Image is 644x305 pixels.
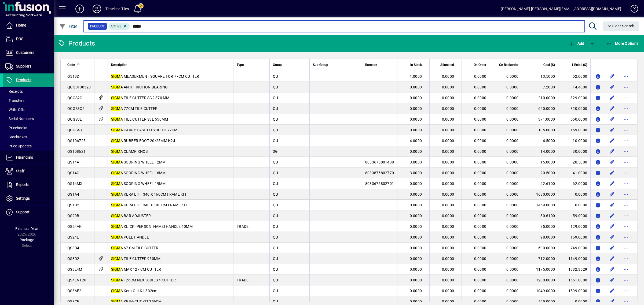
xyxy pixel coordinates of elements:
span: Q519D [67,74,79,79]
span: 0.0000 [442,181,454,186]
td: 1469.0000 [526,200,558,210]
em: SIGM [111,74,120,79]
span: 0.0000 [506,214,519,218]
a: Price Updates [3,142,54,151]
td: 20.5000 [526,168,558,178]
button: Profile [88,4,105,14]
em: SIGM [111,224,120,229]
td: 0.0000 [558,189,590,200]
a: Reports [3,178,54,192]
span: A 77CM TILE CUTTER [111,106,158,111]
a: Settings [3,192,54,205]
span: 0.0000 [506,235,519,239]
span: QS1A4 [67,192,79,196]
span: In Stock [410,62,422,68]
em: SIGM [111,96,120,100]
span: A MEASURMENT SQUARE FOR 77CM CUTTER [111,74,199,79]
button: More options [622,158,630,166]
span: 0.0000 [474,106,486,111]
span: 0.0000 [506,139,519,143]
em: SIGM [111,235,120,239]
span: Suppliers [16,64,31,68]
button: Edit [608,233,616,241]
span: 1.0000 [410,74,422,79]
span: QS24AK [67,224,82,229]
span: 0.0000 [410,181,422,186]
span: 0.0000 [410,192,422,196]
span: 0.0000 [474,192,486,196]
span: Description [111,62,127,68]
span: 0.0000 [410,106,422,111]
span: QU [273,192,278,196]
td: 98.0000 [526,232,558,243]
td: 371.0000 [526,114,558,125]
button: More options [622,126,630,134]
span: QU [273,246,278,250]
td: 4.5000 [526,135,558,146]
button: More options [622,169,630,177]
div: Code [67,62,91,68]
span: QU [273,235,278,239]
span: A KERA LIFT 340 X 160CM FRAME KIT [111,192,186,196]
em: SIGM [111,139,120,143]
span: Type [237,62,244,68]
span: QU [273,74,278,79]
td: 14.0000 [526,146,558,157]
button: Edit [608,179,616,188]
td: 712.0000 [526,253,558,264]
span: QU [273,85,278,89]
span: 0.0000 [410,203,422,207]
button: Edit [608,254,616,263]
span: 0.0000 [410,85,422,89]
span: 0.0000 [506,192,519,196]
span: POS [16,37,23,41]
div: On Backorder [497,62,523,68]
span: Code [67,62,75,68]
span: 0.0000 [410,128,422,132]
span: QU [273,214,278,218]
span: QCGS3C2 [67,106,85,111]
button: Edit [608,211,616,220]
span: QS1B2 [67,203,79,207]
span: TRADE [237,224,248,229]
button: More options [622,254,630,263]
span: A PULL HANDLE [111,235,149,239]
div: Products [58,39,95,48]
span: 0.0000 [442,203,454,207]
span: Home [16,23,26,27]
span: 0.0000 [474,149,486,154]
span: 0.0000 [410,117,422,121]
td: 41.0000 [558,168,590,178]
span: 0.0000 [442,149,454,154]
mat-chip: Activation Status: Active [108,23,130,30]
td: 30.6100 [526,210,558,221]
span: 0.0000 [474,128,486,132]
span: 3.0000 [410,171,422,175]
td: 10.0000 [558,135,590,146]
td: 129.0000 [558,221,590,232]
span: QS108621 [67,149,86,154]
em: SIGM [111,256,120,261]
td: 28.5000 [558,157,590,168]
span: 0.0000 [442,106,454,111]
span: QU [273,128,278,132]
td: 13.5000 [526,71,558,82]
span: Active [111,24,122,28]
span: 0.0000 [410,149,422,154]
span: 0.0000 [442,117,454,121]
td: 52.0000 [558,71,590,82]
a: Stocktakes [3,132,54,142]
span: QS3B4 [67,246,79,250]
span: 0.0000 [506,181,519,186]
button: Edit [608,169,616,177]
span: 0.0000 [506,149,519,154]
span: 0.0000 [410,224,422,229]
div: Allocated [433,62,459,68]
button: More options [622,190,630,199]
td: 820.0000 [558,103,590,114]
a: Support [3,206,54,219]
a: Customers [3,46,54,59]
span: Settings [16,196,30,200]
button: More options [622,94,630,102]
a: POS [3,32,54,46]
